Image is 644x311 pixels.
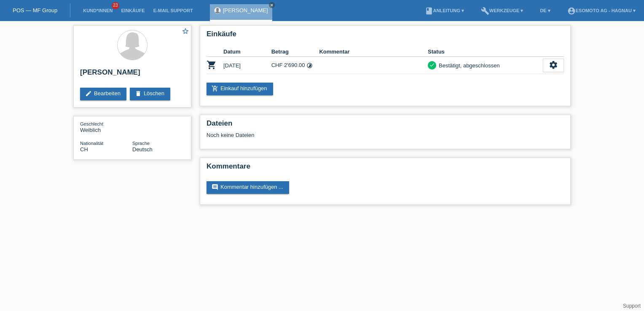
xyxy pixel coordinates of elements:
i: account_circle [567,7,576,15]
i: build [481,7,489,15]
i: star_border [182,27,189,35]
h2: [PERSON_NAME] [80,68,185,81]
th: Datum [223,47,271,57]
i: close [270,3,274,7]
i: POSP00026345 [207,60,217,70]
i: settings [549,60,558,70]
a: POS — MF Group [13,7,57,13]
h2: Kommentare [207,162,564,175]
h2: Einkäufe [207,30,564,43]
th: Betrag [271,47,319,57]
a: add_shopping_cartEinkauf hinzufügen [207,83,273,95]
h2: Dateien [207,119,564,132]
a: Einkäufe [117,8,149,13]
a: account_circleEsomoto AG - Hagnau ▾ [563,8,640,13]
a: editBearbeiten [80,88,126,100]
a: star_border [182,27,189,36]
div: Noch keine Dateien [207,132,464,138]
a: deleteLöschen [130,88,170,100]
div: Weiblich [80,121,132,133]
a: bookAnleitung ▾ [421,8,468,13]
a: Support [623,303,641,309]
th: Status [428,47,543,57]
span: Geschlecht [80,121,103,126]
a: commentKommentar hinzufügen ... [207,181,289,194]
i: 24 Raten [306,62,313,69]
a: [PERSON_NAME] [223,7,268,13]
a: Kund*innen [79,8,117,13]
i: add_shopping_cart [212,85,218,92]
a: close [269,2,275,8]
a: E-Mail Support [149,8,197,13]
i: edit [85,90,92,97]
i: delete [135,90,142,97]
a: buildWerkzeuge ▾ [477,8,528,13]
span: Deutsch [132,146,153,153]
span: Sprache [132,141,150,146]
a: DE ▾ [536,8,554,13]
i: comment [212,184,218,190]
span: Nationalität [80,141,103,146]
span: Schweiz [80,146,88,153]
td: CHF 2'690.00 [271,57,319,74]
th: Kommentar [319,47,428,57]
i: check [429,62,435,68]
td: [DATE] [223,57,271,74]
div: Bestätigt, abgeschlossen [436,61,500,70]
i: book [425,7,433,15]
span: 23 [112,2,119,9]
